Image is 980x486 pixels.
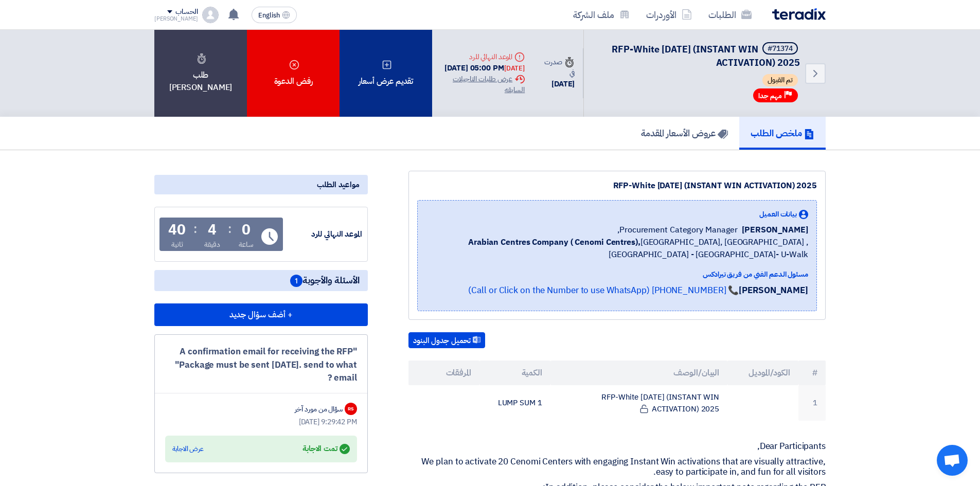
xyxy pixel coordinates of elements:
[239,239,254,250] div: ساعة
[302,442,350,456] div: تمت الاجابة
[408,332,485,349] button: تحميل جدول البنود
[700,3,760,27] a: الطلبات
[295,404,343,415] div: سؤال من مورد آخر
[340,30,432,117] div: تقديم عرض أسعار
[175,8,198,16] div: الحساب
[758,91,782,101] span: مهم جدا
[638,3,700,27] a: الأوردرات
[208,223,217,237] div: 4
[641,127,728,139] h5: عروض الأسعار المقدمة
[762,74,798,86] span: تم القبول
[154,303,368,326] button: + أضف سؤال جديد
[617,224,738,236] span: Procurement Category Manager,
[345,403,357,415] div: RS
[204,239,220,250] div: دقيقة
[742,224,808,236] span: [PERSON_NAME]
[937,445,968,476] div: Open chat
[242,223,251,237] div: 0
[193,220,197,238] div: :
[739,117,826,150] a: ملخص الطلب
[565,3,638,27] a: ملف الشركة
[759,209,797,220] span: بيانات العميل
[751,127,814,139] h5: ملخص الطلب
[504,63,525,74] div: [DATE]
[408,457,826,477] p: We plan to activate 20 Cenomi Centers with engaging Instant Win activations that are visually att...
[290,275,302,287] span: 1
[172,444,204,454] div: عرض الاجابة
[739,284,808,297] strong: [PERSON_NAME]
[247,30,340,117] div: رفض الدعوة
[440,51,525,62] div: الموعد النهائي للرد
[290,274,360,287] span: الأسئلة والأجوبة
[408,441,826,452] p: Dear Participants,
[440,62,525,74] div: [DATE] 05:00 PM
[798,361,826,385] th: #
[426,269,808,280] div: مسئول الدعم الفني من فريق تيرادكس
[165,345,357,385] div: A confirmation email for receiving the RFP" "Package must be sent [DATE]. send to what email ?
[202,7,219,23] img: profile_test.png
[168,223,186,237] div: 40
[426,236,808,261] span: [GEOGRAPHIC_DATA], [GEOGRAPHIC_DATA] ,[GEOGRAPHIC_DATA] - [GEOGRAPHIC_DATA]- U-Walk
[171,239,183,250] div: ثانية
[154,16,198,22] div: [PERSON_NAME]
[154,30,247,117] div: طلب [PERSON_NAME]
[252,7,297,23] button: English
[541,57,575,78] div: صدرت في
[154,175,368,194] div: مواعيد الطلب
[550,361,728,385] th: البيان/الوصف
[630,117,739,150] a: عروض الأسعار المقدمة
[417,179,817,192] div: RFP-White [DATE] (INSTANT WIN ACTIVATION) 2025
[798,385,826,421] td: 1
[479,361,550,385] th: الكمية
[285,228,362,240] div: الموعد النهائي للرد
[479,385,550,421] td: 1 LUMP SUM
[596,42,800,69] h5: RFP-White Friday (INSTANT WIN ACTIVATION) 2025
[612,42,800,69] span: RFP-White [DATE] (INSTANT WIN ACTIVATION) 2025
[228,220,231,238] div: :
[258,12,280,19] span: English
[468,236,640,248] b: Arabian Centres Company ( Cenomi Centres),
[440,74,525,95] div: عرض طلبات التاجيلات السابقه
[408,361,479,385] th: المرفقات
[541,78,575,90] div: [DATE]
[768,45,793,52] div: #71374
[165,417,357,427] div: [DATE] 9:29:42 PM
[468,284,739,297] a: 📞 [PHONE_NUMBER] (Call or Click on the Number to use WhatsApp)
[772,8,826,20] img: Teradix logo
[550,385,728,421] td: RFP-White [DATE] (INSTANT WIN ACTIVATION) 2025
[727,361,798,385] th: الكود/الموديل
